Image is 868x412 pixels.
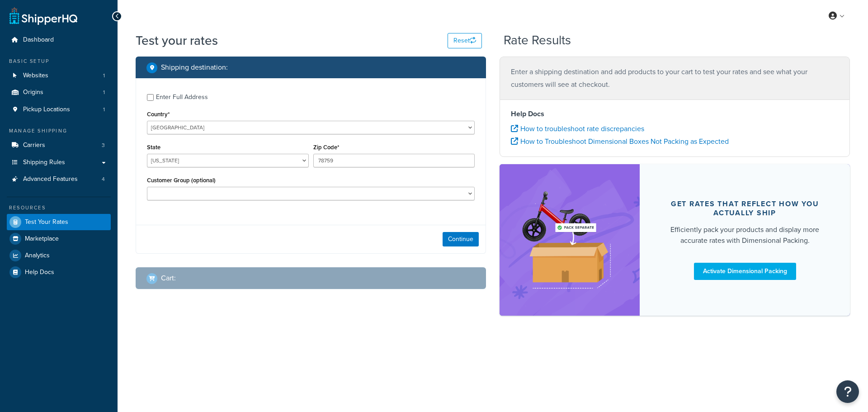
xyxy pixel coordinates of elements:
[7,84,111,101] li: Origins
[511,109,839,119] h4: Help Docs
[7,67,111,84] li: Websites
[147,94,154,101] input: Enter Full Address
[25,252,50,260] span: Analytics
[161,63,228,71] h2: Shipping destination :
[7,171,111,188] a: Advanced Features4
[313,144,339,151] label: Zip Code*
[136,32,218,49] h1: Test your rates
[7,101,111,118] a: Pickup Locations1
[661,224,828,246] div: Efficiently pack your products and display more accurate rates with Dimensional Packing.
[836,380,859,403] button: Open Resource Center
[103,106,105,114] span: 1
[147,144,160,151] label: State
[511,136,729,147] a: How to Troubleshoot Dimensional Boxes Not Packing as Expected
[103,72,105,80] span: 1
[694,263,796,280] a: Activate Dimensional Packing
[511,66,839,91] p: Enter a shipping destination and add products to your cart to test your rates and see what your c...
[23,72,48,80] span: Websites
[448,33,482,48] button: Reset
[23,142,45,149] span: Carriers
[7,154,111,171] a: Shipping Rules
[23,106,70,114] span: Pickup Locations
[7,57,111,65] div: Basic Setup
[147,177,216,184] label: Customer Group (optional)
[7,171,111,188] li: Advanced Features
[7,101,111,118] li: Pickup Locations
[443,232,479,246] button: Continue
[7,214,111,230] a: Test Your Rates
[661,199,828,218] div: Get rates that reflect how you actually ship
[161,274,176,282] h2: Cart :
[23,36,54,44] span: Dashboard
[156,91,208,104] div: Enter Full Address
[103,89,105,96] span: 1
[7,84,111,101] a: Origins1
[7,137,111,154] li: Carriers
[511,123,644,134] a: How to troubleshoot rate discrepancies
[23,159,65,166] span: Shipping Rules
[504,33,571,47] h2: Rate Results
[25,235,59,243] span: Marketplace
[7,32,111,48] a: Dashboard
[25,218,68,226] span: Test Your Rates
[102,142,105,149] span: 3
[7,67,111,84] a: Websites1
[147,111,170,118] label: Country*
[102,175,105,183] span: 4
[7,127,111,135] div: Manage Shipping
[7,137,111,154] a: Carriers3
[513,178,626,302] img: feature-image-dim-d40ad3071a2b3c8e08177464837368e35600d3c5e73b18a22c1e4bb210dc32ac.png
[7,247,111,264] a: Analytics
[7,231,111,247] a: Marketplace
[7,264,111,280] a: Help Docs
[25,269,54,276] span: Help Docs
[7,204,111,212] div: Resources
[23,175,78,183] span: Advanced Features
[23,89,43,96] span: Origins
